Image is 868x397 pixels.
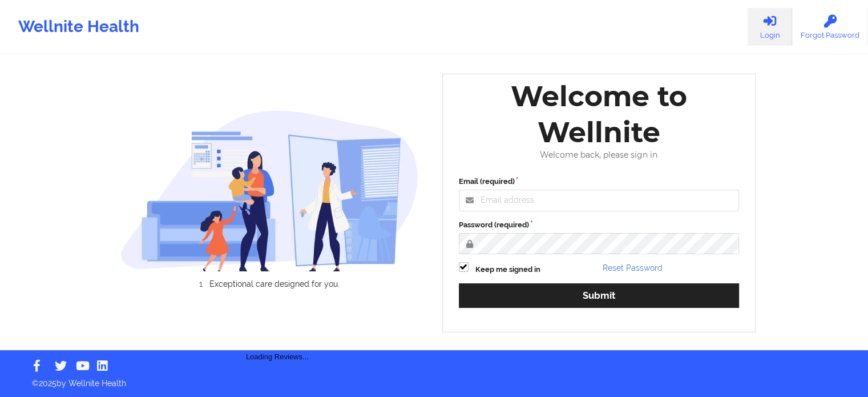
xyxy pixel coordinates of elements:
a: Reset Password [603,263,663,272]
div: Welcome back, please sign in [451,150,748,160]
label: Keep me signed in [475,264,540,275]
label: Email (required) [459,176,740,187]
a: Forgot Password [792,8,868,46]
div: Welcome to Wellnite [451,78,748,150]
img: wellnite-auth-hero_200.c722682e.png [120,110,418,271]
p: © 2025 by Wellnite Health [24,370,844,389]
button: Submit [459,283,740,308]
label: Password (required) [459,219,740,231]
li: Exceptional care designed for you. [131,279,418,288]
input: Email address [459,190,740,211]
a: Login [748,8,792,46]
div: Loading Reviews... [120,308,434,363]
